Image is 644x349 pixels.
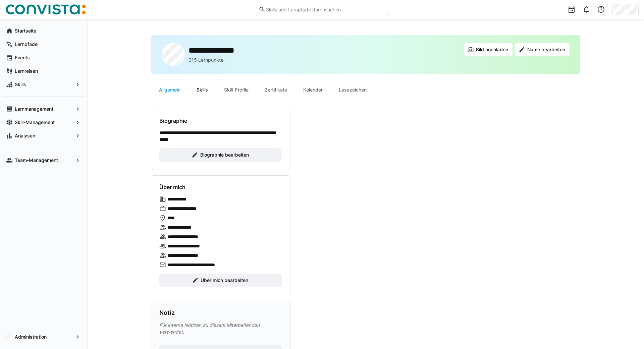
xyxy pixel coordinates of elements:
h3: Notiz [159,309,175,316]
h4: Biographie [159,117,187,124]
button: Biographie bearbeiten [159,148,282,162]
div: Skill-Profile [216,82,257,98]
span: Bild hochladen [475,46,509,53]
div: Lesezeichen [331,82,375,98]
input: Skills und Lernpfade durchsuchen… [265,6,385,12]
button: Name bearbeiten [515,43,570,56]
h4: Über mich [159,184,185,190]
span: Name bearbeiten [526,46,566,53]
span: Biographie bearbeiten [199,152,250,158]
div: Skills [189,82,216,98]
div: Kalender [295,82,331,98]
button: Über mich bearbeiten [159,274,282,287]
div: Zertifikate [257,82,295,98]
p: Für interne Notizen zu diesem Mitarbeitenden verwendet. [159,322,282,335]
button: Bild hochladen [464,43,513,56]
div: Allgemein [151,82,189,98]
p: 315 Lernpunkte [189,57,223,63]
span: Über mich bearbeiten [200,277,249,284]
